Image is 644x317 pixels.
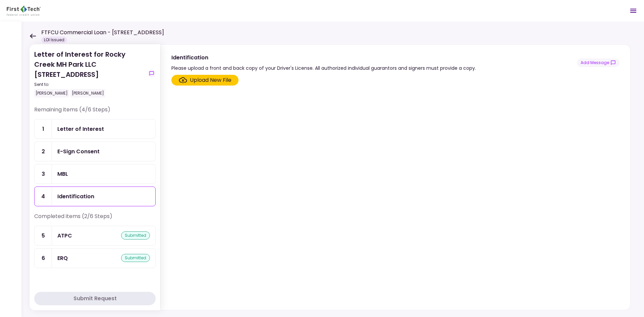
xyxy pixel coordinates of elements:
[121,231,150,240] div: submitted
[34,89,69,98] div: [PERSON_NAME]
[625,3,641,19] button: Open menu
[35,142,52,161] div: 2
[35,226,52,245] div: 5
[34,248,156,268] a: 6ERQsubmitted
[34,164,156,184] a: 3MBL
[34,82,145,88] div: Sent to:
[34,212,156,226] div: Completed items (2/6 Steps)
[34,292,156,305] button: Submit Request
[70,89,105,98] div: [PERSON_NAME]
[34,49,145,98] div: Letter of Interest for Rocky Creek MH Park LLC [STREET_ADDRESS]
[35,187,52,206] div: 4
[34,119,156,139] a: 1Letter of Interest
[35,164,52,183] div: 3
[7,6,41,16] img: Partner icon
[171,64,476,72] div: Please upload a front and back copy of your Driver's License. All authorized individual guarantor...
[57,147,100,156] div: E-Sign Consent
[160,44,631,310] div: IdentificationPlease upload a front and back copy of your Driver's License. All authorized indivi...
[34,106,156,119] div: Remaining items (4/6 Steps)
[34,142,156,161] a: 2E-Sign Consent
[148,69,156,77] button: show-messages
[57,231,72,240] div: ATPC
[41,29,164,37] h1: FTFCU Commercial Loan - [STREET_ADDRESS]
[171,53,476,62] div: Identification
[35,249,52,268] div: 6
[41,37,67,43] div: LOI Issued
[121,254,150,262] div: submitted
[57,170,68,178] div: MBL
[35,119,52,139] div: 1
[34,226,156,246] a: 5ATPCsubmitted
[73,295,117,303] div: Submit Request
[190,76,231,84] div: Upload New File
[57,192,94,201] div: Identification
[57,125,104,133] div: Letter of Interest
[171,75,238,86] span: Click here to upload the required document
[34,187,156,206] a: 4Identification
[57,254,68,262] div: ERQ
[577,58,620,67] button: show-messages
